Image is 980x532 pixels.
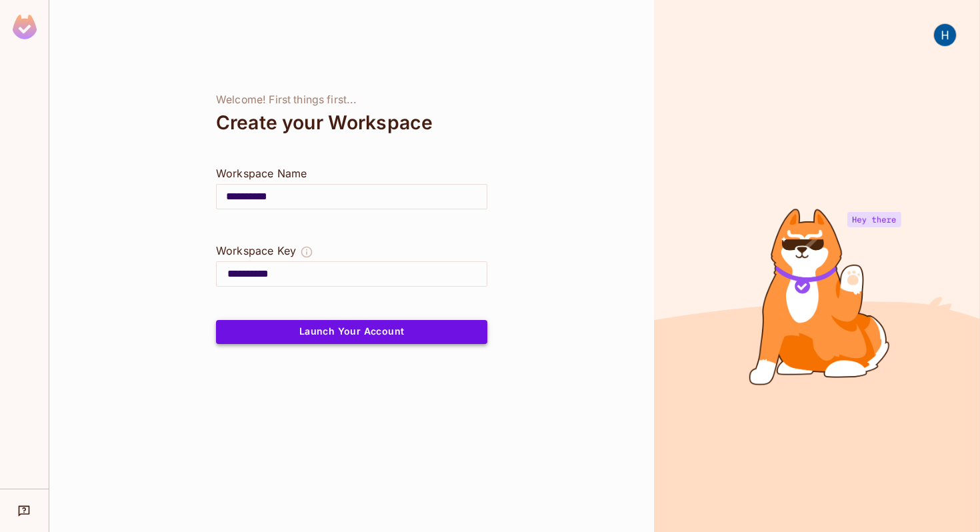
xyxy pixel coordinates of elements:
img: SReyMgAAAABJRU5ErkJggg== [13,15,37,39]
img: Hammam Irfantoro [934,24,956,46]
div: Create your Workspace [216,107,487,139]
button: Launch Your Account [216,320,487,344]
div: Help & Updates [9,497,39,524]
div: Workspace Name [216,165,487,181]
div: Workspace Key [216,243,296,259]
div: Welcome! First things first... [216,93,487,107]
button: The Workspace Key is unique, and serves as the identifier of your workspace. [300,243,313,261]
